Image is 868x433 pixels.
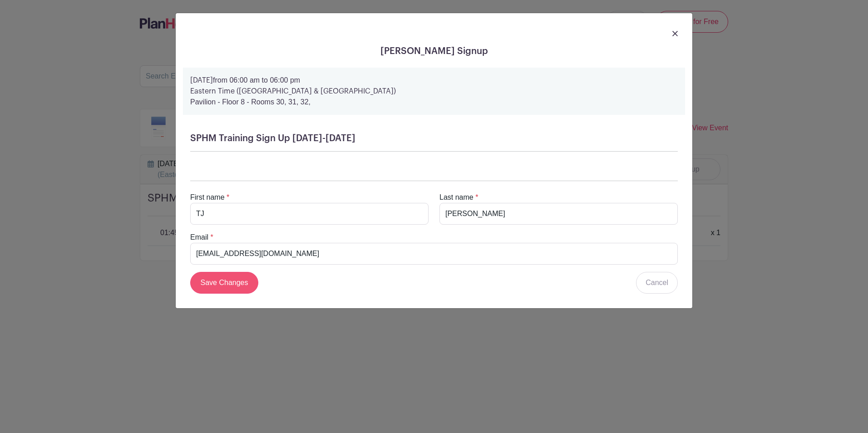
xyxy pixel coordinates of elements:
[636,272,678,294] a: Cancel
[190,272,258,294] input: Save Changes
[672,31,678,36] img: close_button-5f87c8562297e5c2d7936805f587ecaba9071eb48480494691a3f1689db116b3.svg
[190,232,208,243] label: Email
[190,75,678,86] p: from 06:00 am to 06:00 pm
[183,46,685,57] h5: [PERSON_NAME] Signup
[190,192,225,203] label: First name
[190,88,396,95] strong: Eastern Time ([GEOGRAPHIC_DATA] & [GEOGRAPHIC_DATA])
[190,77,213,84] strong: [DATE]
[439,192,473,203] label: Last name
[190,133,678,144] h5: SPHM Training Sign Up [DATE]-[DATE]
[190,97,678,108] p: Pavilion - Floor 8 - Rooms 30, 31, 32,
